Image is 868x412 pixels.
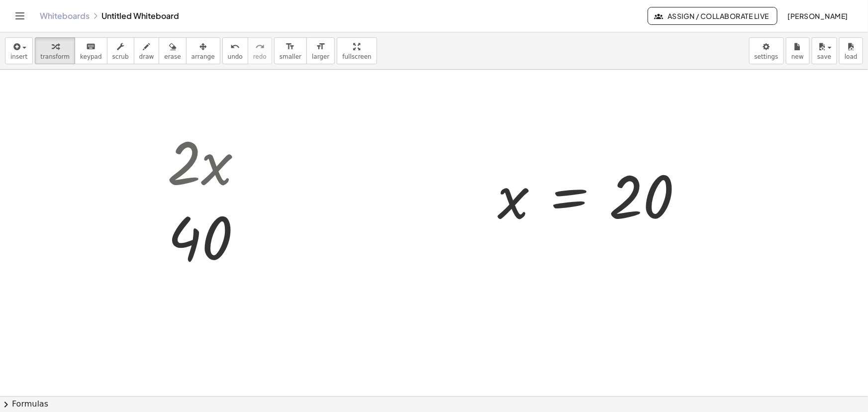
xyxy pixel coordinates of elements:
[791,53,804,60] span: new
[159,37,186,64] button: erase
[222,37,248,64] button: undoundo
[786,37,810,64] button: new
[817,53,831,60] span: save
[755,53,778,60] span: settings
[5,37,33,64] button: insert
[35,37,75,64] button: transform
[749,37,784,64] button: settings
[337,37,377,64] button: fullscreen
[312,53,329,60] span: larger
[112,53,129,60] span: scrub
[342,53,371,60] span: fullscreen
[253,53,267,60] span: redo
[10,53,27,60] span: insert
[306,37,335,64] button: format_sizelarger
[12,8,28,24] button: Toggle navigation
[845,53,858,60] span: load
[40,53,70,60] span: transform
[656,11,769,20] span: Assign / Collaborate Live
[316,41,325,53] i: format_size
[779,7,856,25] button: [PERSON_NAME]
[228,53,243,60] span: undo
[812,37,837,64] button: save
[274,37,307,64] button: format_sizesmaller
[80,53,102,60] span: keypad
[286,41,295,53] i: format_size
[787,11,848,20] span: [PERSON_NAME]
[86,41,96,53] i: keyboard
[139,53,154,60] span: draw
[230,41,240,53] i: undo
[107,37,134,64] button: scrub
[255,41,265,53] i: redo
[40,11,90,21] a: Whiteboards
[164,53,181,60] span: erase
[248,37,272,64] button: redoredo
[648,7,777,25] button: Assign / Collaborate Live
[192,53,215,60] span: arrange
[75,37,107,64] button: keyboardkeypad
[280,53,301,60] span: smaller
[134,37,160,64] button: draw
[839,37,863,64] button: load
[186,37,220,64] button: arrange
